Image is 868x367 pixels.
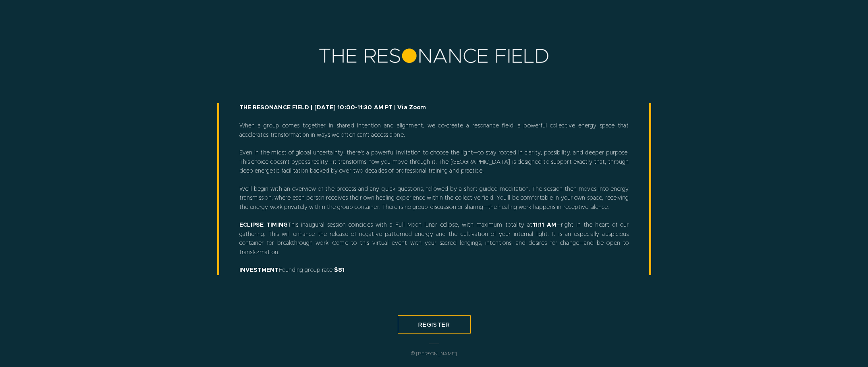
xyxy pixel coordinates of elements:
img: The Resonance Field [318,48,550,63]
span: THE RESONANCE FIELD | [DATE] 10:00-11:30 AM PT | Via Zoom [239,105,426,111]
span: $81 [334,267,345,273]
a: REGISTER [398,315,471,334]
span: REGISTER [418,322,450,328]
span: 11:11 AM [533,222,557,228]
span: When a group comes together in shared intention and alignment, we co-create a resonance field: a ... [239,105,629,273]
span: INVESTMENT [239,267,279,273]
span: ECLIPSE TIMING [239,222,288,228]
